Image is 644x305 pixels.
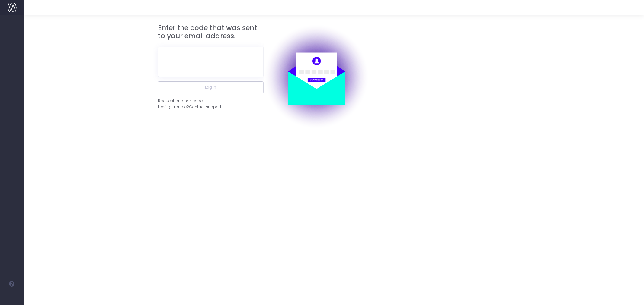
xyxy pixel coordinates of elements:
img: auth.png [264,24,369,129]
img: images/default_profile_image.png [8,293,17,302]
h3: Enter the code that was sent to your email address. [158,24,264,40]
div: Having trouble? [158,104,264,110]
span: Contact support [189,104,221,110]
button: Log in [158,81,264,93]
div: Request another code [158,98,203,104]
